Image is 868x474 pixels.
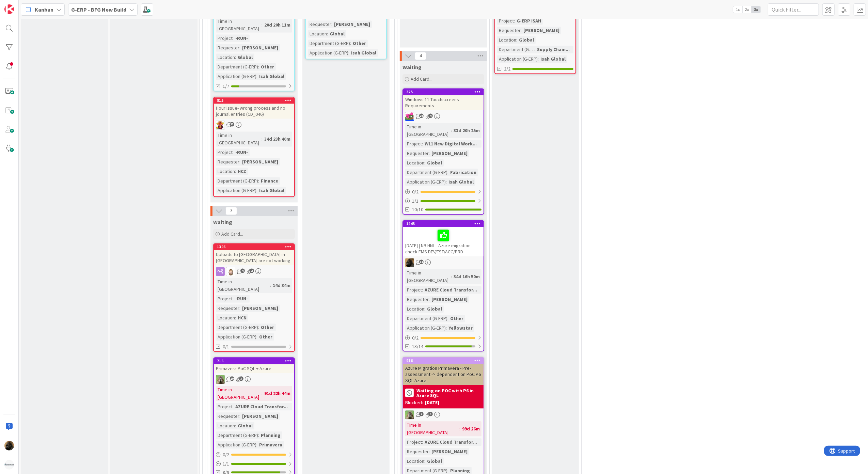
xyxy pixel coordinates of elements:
[351,40,368,47] div: Other
[216,441,256,449] div: Application (G-ERP)
[428,114,433,118] span: 4
[257,441,284,449] div: Primavera
[216,403,233,411] div: Project
[221,231,243,237] span: Add Card...
[515,17,543,25] div: G-ERP ISAH
[4,460,14,470] img: avatar
[216,18,262,33] div: Time in [GEOGRAPHIC_DATA]
[214,375,294,384] div: TT
[223,344,229,351] span: 0/1
[497,46,534,53] div: Department (G-ERP)
[240,158,280,166] div: [PERSON_NAME]
[225,207,237,215] span: 3
[216,375,225,384] img: TT
[258,177,259,185] span: :
[405,325,446,332] div: Application (G-ERP)
[216,63,258,71] div: Department (G-ERP)
[216,386,262,401] div: Time in [GEOGRAPHIC_DATA]
[14,1,31,9] span: Support
[233,403,234,411] span: :
[459,425,460,433] span: :
[405,315,447,322] div: Department (G-ERP)
[451,127,452,135] span: :
[429,296,430,303] span: :
[262,390,263,397] span: :
[214,121,294,130] div: LC
[428,412,433,416] span: 1
[412,335,419,342] span: 0 / 2
[216,149,233,156] div: Project
[216,54,235,61] div: Location
[216,168,235,175] div: Location
[216,432,258,439] div: Department (G-ERP)
[406,222,484,226] div: 1445
[405,258,414,267] img: ND
[235,314,236,322] span: :
[446,325,447,332] span: :
[517,36,536,44] div: Global
[405,399,423,407] div: Blocked:
[216,121,225,130] img: LC
[768,3,819,16] input: Quick Filter...
[216,314,235,322] div: Location
[236,54,254,61] div: Global
[240,44,280,52] div: [PERSON_NAME]
[348,49,349,57] span: :
[425,399,439,407] div: [DATE]
[214,244,294,250] div: 1396
[403,221,484,256] div: 1445[DATE] | NB HNL - Azure migration check FMS DEV/TST/ACC/PRD
[230,377,234,381] span: 20
[256,441,257,449] span: :
[328,30,346,38] div: Global
[422,439,423,446] span: :
[430,296,469,303] div: [PERSON_NAME]
[258,324,259,331] span: :
[422,140,423,148] span: :
[412,198,419,205] span: 1 / 1
[447,325,474,332] div: Yellowstar
[733,6,742,13] span: 1x
[516,36,517,44] span: :
[216,422,235,430] div: Location
[216,132,262,147] div: Time in [GEOGRAPHIC_DATA]
[405,305,424,313] div: Location
[349,49,378,57] div: Isah Global
[35,5,53,14] span: Kanban
[308,21,331,28] div: Requester
[447,315,448,322] span: :
[406,359,484,363] div: 916
[412,343,423,350] span: 13/14
[452,273,482,281] div: 34d 16h 50m
[216,73,256,80] div: Application (G-ERP)
[419,412,424,416] span: 2
[259,324,276,331] div: Other
[240,413,280,420] div: [PERSON_NAME]
[217,98,294,103] div: 815
[403,188,484,196] div: 0/2
[71,6,126,13] b: G-ERP - BFG New Build
[234,35,250,42] div: -RUN-
[424,159,425,167] span: :
[223,452,229,459] span: 0 / 2
[403,364,484,385] div: Azure Migration Primavera - Pre-assessment -> dependent on PoC P6 SQL Azure
[259,432,282,439] div: Planning
[419,114,424,118] span: 29
[259,63,276,71] div: Other
[236,168,248,175] div: HCZ
[263,136,292,143] div: 34d 23h 40m
[521,27,522,34] span: :
[257,73,286,80] div: Isah Global
[235,54,236,61] span: :
[270,282,271,289] span: :
[213,219,232,226] span: Waiting
[460,425,482,433] div: 99d 26m
[403,89,484,110] div: 325Windows 11 Touchscreens - Requirements
[538,56,539,63] span: :
[403,112,484,121] div: JK
[422,286,423,294] span: :
[262,136,263,143] span: :
[405,269,451,284] div: Time in [GEOGRAPHIC_DATA]
[424,305,425,313] span: :
[327,30,328,38] span: :
[250,269,254,273] span: 2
